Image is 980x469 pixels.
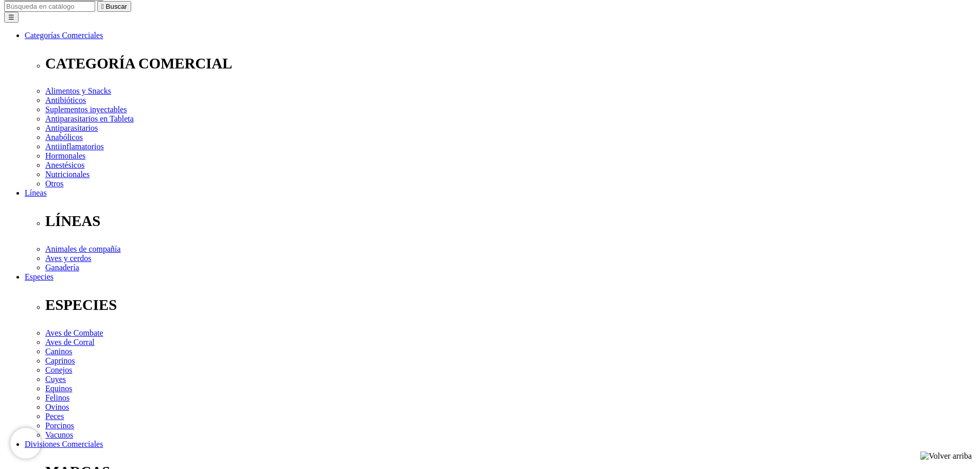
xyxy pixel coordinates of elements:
p: LÍNEAS [45,213,976,230]
a: Conejos [45,366,72,374]
a: Porcinos [45,421,74,430]
a: Categorías Comerciales [25,31,103,40]
input: Buscar [4,1,95,12]
a: Vacunos [45,430,73,439]
a: Especies [25,272,54,281]
a: Alimentos y Snacks [45,86,111,95]
a: Antiparasitarios en Tableta [45,114,134,123]
a: Cuyes [45,375,66,384]
a: Nutricionales [45,170,90,179]
iframe: Brevo live chat [10,428,41,459]
a: Antibióticos [45,96,86,105]
a: Hormonales [45,151,85,160]
a: Aves de Combate [45,328,103,337]
a: Equinos [45,384,72,393]
a: Otros [45,179,64,188]
a: Aves de Corral [45,338,95,346]
a: Anestésicos [45,161,84,169]
a: Caprinos [45,356,75,365]
a: Animales de compañía [45,245,121,253]
a: Peces [45,412,64,421]
a: Divisiones Comerciales [25,440,103,448]
button:  Buscar [97,1,131,12]
a: Felinos [45,393,69,402]
a: Líneas [25,188,47,197]
a: Caninos [45,347,72,356]
p: CATEGORÍA COMERCIAL [45,55,976,72]
i:  [101,3,104,10]
a: Antiparasitarios [45,124,98,132]
button: ☰ [4,12,19,23]
a: Antiinflamatorios [45,142,104,151]
a: Ovinos [45,403,69,411]
img: Volver arriba [920,451,972,461]
a: Ganadería [45,263,79,272]
a: Suplementos inyectables [45,105,127,114]
a: Aves y cerdos [45,254,91,263]
a: Anabólicos [45,133,83,142]
span: Buscar [106,3,127,10]
p: ESPECIES [45,297,976,314]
